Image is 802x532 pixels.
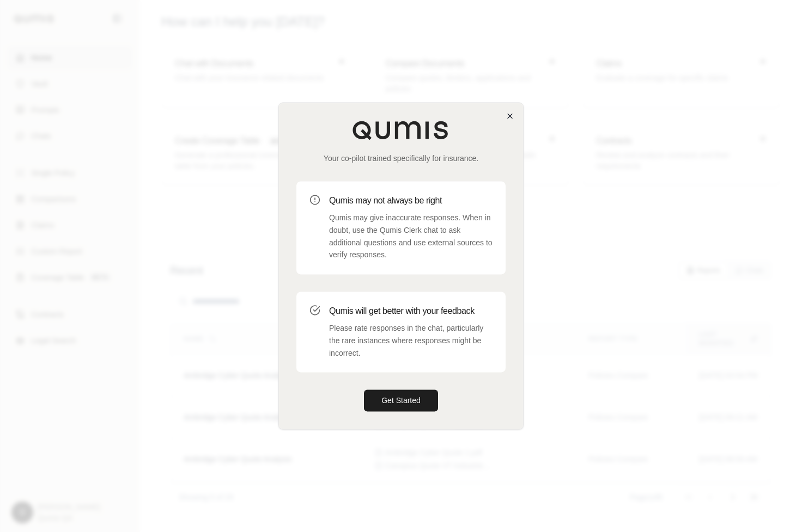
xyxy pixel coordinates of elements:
button: Get Started [364,390,438,412]
p: Please rate responses in the chat, particularly the rare instances where responses might be incor... [329,322,493,359]
h3: Qumis may not always be right [329,194,493,207]
p: Your co-pilot trained specifically for insurance. [296,153,506,164]
img: Qumis Logo [352,120,450,140]
p: Qumis may give inaccurate responses. When in doubt, use the Qumis Clerk chat to ask additional qu... [329,212,493,261]
h3: Qumis will get better with your feedback [329,305,493,318]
